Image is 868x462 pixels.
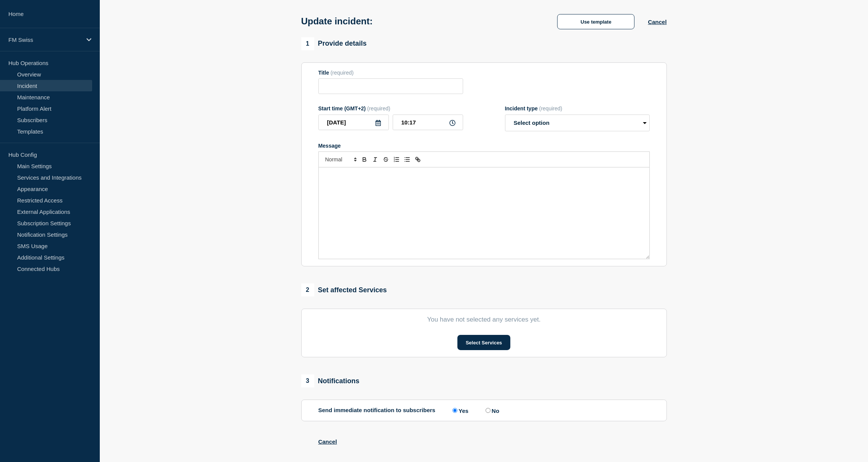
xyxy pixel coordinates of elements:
label: Yes [451,407,468,414]
div: Send immediate notification to subscribers [318,407,650,414]
div: Message [318,143,650,149]
div: Provide details [301,37,367,50]
p: Send immediate notification to subscribers [318,407,436,414]
button: Toggle italic text [370,155,380,164]
div: Message [319,167,649,259]
div: Set affected Services [301,284,387,296]
input: Title [318,78,463,94]
span: (required) [367,105,390,112]
h1: Update incident: [301,16,373,27]
button: Toggle bold text [359,155,370,164]
button: Toggle ordered list [391,155,402,164]
div: Title [318,70,463,76]
div: Incident type [505,105,650,112]
input: HH:MM [393,115,463,130]
p: You have not selected any services yet. [318,316,650,323]
span: 1 [301,37,314,50]
input: No [486,408,491,413]
button: Toggle link [412,155,423,164]
input: YYYY-MM-DD [318,115,389,130]
input: Yes [452,408,457,413]
span: 3 [301,374,314,387]
button: Cancel [648,19,667,25]
button: Toggle strikethrough text [380,155,391,164]
div: Start time (GMT+2) [318,105,463,112]
p: FM Swiss [8,37,82,43]
span: Font size [322,155,359,164]
button: Cancel [318,438,337,445]
span: (required) [331,70,354,76]
label: No [484,407,499,414]
button: Select Services [457,335,510,350]
button: Toggle bulleted list [402,155,412,164]
span: 2 [301,284,314,296]
button: Use template [557,14,635,29]
select: Incident type [505,115,650,131]
span: (required) [539,105,563,112]
div: Notifications [301,374,360,387]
